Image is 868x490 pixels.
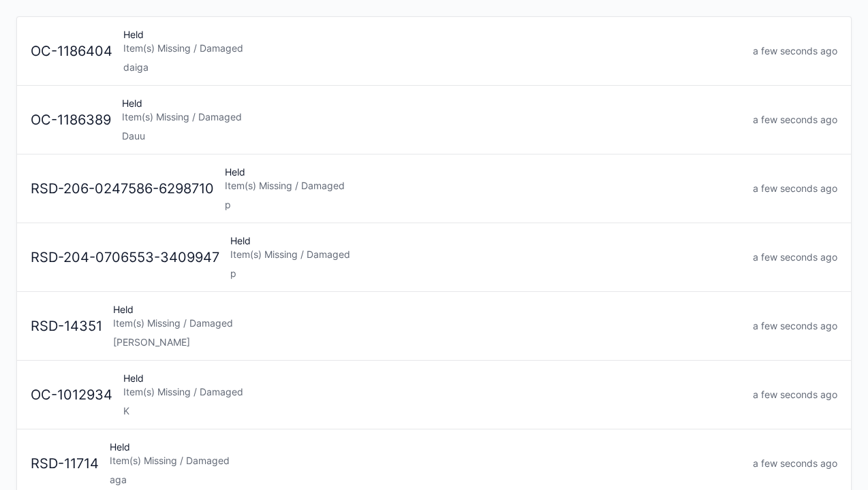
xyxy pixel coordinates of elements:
[225,198,742,212] div: p
[118,372,747,418] div: Held
[117,97,747,143] div: Held
[123,61,742,74] div: daiga
[123,404,742,418] div: K
[225,179,742,193] div: Item(s) Missing / Damaged
[25,110,117,130] div: OC-1186389
[25,454,104,474] div: RSD-11714
[17,86,851,154] a: OC-1186389HeldItem(s) Missing / DamagedDauua few seconds ago
[747,113,843,127] div: a few seconds ago
[747,457,843,470] div: a few seconds ago
[17,154,851,223] a: RSD-206-0247586-6298710HeldItem(s) Missing / Damagedpa few seconds ago
[219,165,747,212] div: Held
[25,248,225,267] div: RSD-204-0706553-3409947
[108,303,747,349] div: Held
[17,223,851,292] a: RSD-204-0706553-3409947HeldItem(s) Missing / Damagedpa few seconds ago
[747,182,843,195] div: a few seconds ago
[747,250,843,264] div: a few seconds ago
[225,234,747,280] div: Held
[113,316,742,330] div: Item(s) Missing / Damaged
[110,454,742,468] div: Item(s) Missing / Damaged
[230,248,742,261] div: Item(s) Missing / Damaged
[747,44,843,58] div: a few seconds ago
[17,292,851,361] a: RSD-14351HeldItem(s) Missing / Damaged[PERSON_NAME]a few seconds ago
[17,17,851,86] a: OC-1186404HeldItem(s) Missing / Damageddaigaa few seconds ago
[123,385,742,399] div: Item(s) Missing / Damaged
[110,473,742,487] div: aga
[25,42,118,61] div: OC-1186404
[25,179,219,199] div: RSD-206-0247586-6298710
[113,336,742,349] div: [PERSON_NAME]
[17,361,851,429] a: OC-1012934HeldItem(s) Missing / DamagedKa few seconds ago
[122,129,742,143] div: Dauu
[123,42,742,55] div: Item(s) Missing / Damaged
[25,316,108,336] div: RSD-14351
[104,440,747,487] div: Held
[747,388,843,402] div: a few seconds ago
[230,267,742,280] div: p
[747,319,843,333] div: a few seconds ago
[118,28,747,74] div: Held
[25,385,118,405] div: OC-1012934
[122,110,742,124] div: Item(s) Missing / Damaged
